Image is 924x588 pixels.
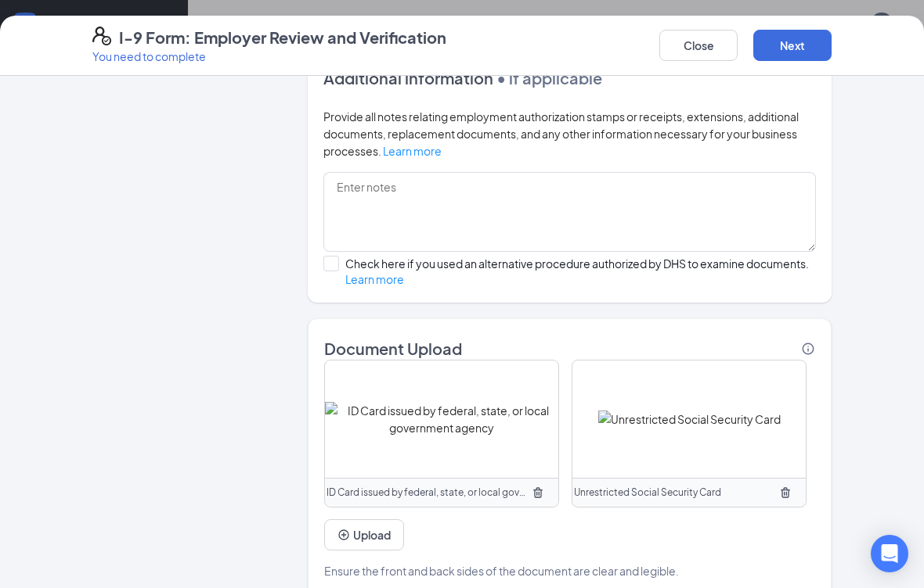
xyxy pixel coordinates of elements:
[801,342,815,356] svg: Info
[493,68,602,88] span: • if applicable
[345,256,816,287] div: Check here if you used an alternative procedure authorized by DHS to examine documents.
[383,144,442,158] a: Learn more
[871,535,908,572] div: Open Intercom Messenger
[327,486,525,500] span: ID Card issued by federal, state, or local government agency
[324,562,679,579] span: Ensure the front and back sides of the document are clear and legible.
[773,480,798,505] button: TrashOutline
[337,529,350,541] svg: PlusCircle
[325,402,558,436] img: ID Card issued by federal, state, or local government agency
[324,338,462,360] span: Document Upload
[574,486,721,500] span: Unrestricted Social Security Card
[779,486,792,499] svg: TrashOutline
[92,27,111,45] svg: FormI9EVerifyIcon
[345,272,404,286] a: Learn more
[753,30,832,61] button: Next
[92,48,446,64] p: You need to complete
[598,411,781,428] img: Unrestricted Social Security Card
[323,68,493,88] span: Additional information
[659,30,738,61] button: Close
[532,486,544,499] svg: TrashOutline
[324,519,404,550] button: UploadPlusCircle
[525,480,550,505] button: TrashOutline
[119,27,446,48] h4: I-9 Form: Employer Review and Verification
[323,109,799,158] span: Provide all notes relating employment authorization stamps or receipts, extensions, additional do...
